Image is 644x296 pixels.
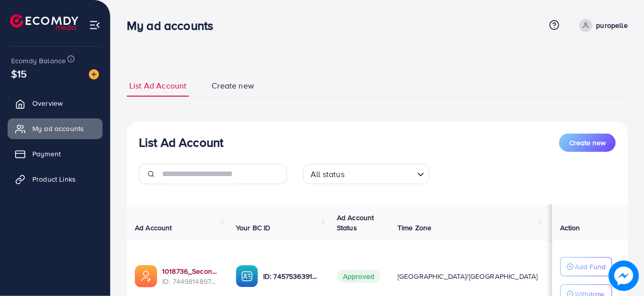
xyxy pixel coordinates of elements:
[309,167,346,182] span: All status
[135,223,172,233] span: Ad Account
[11,66,27,81] span: $15
[162,266,220,287] div: <span class='underline'>1018736_Second Account_1734545203017</span></br>7449814897854038033
[8,118,103,139] a: My ad accounts
[575,19,628,32] a: puropelle
[337,213,374,233] span: Ad Account Status
[236,223,271,233] span: Your BC ID
[560,223,580,233] span: Action
[129,80,186,92] span: List Ad Account
[32,149,61,159] span: Payment
[32,123,84,134] span: My ad accounts
[162,276,220,286] span: ID: 7449814897854038033
[337,270,380,283] span: Approved
[10,14,78,30] img: logo
[560,257,612,276] button: Add Fund
[569,138,606,148] span: Create new
[236,265,258,287] img: ic-ba-acc.ded83a64.svg
[212,80,254,92] span: Create new
[162,266,220,276] a: 1018736_Second Account_1734545203017
[8,169,103,189] a: Product Links
[263,270,321,282] p: ID: 7457536391551959056
[575,261,606,273] p: Add Fund
[398,271,538,281] span: [GEOGRAPHIC_DATA]/[GEOGRAPHIC_DATA]
[559,134,616,152] button: Create new
[139,135,223,150] h3: List Ad Account
[609,261,639,291] img: image
[32,174,76,184] span: Product Links
[8,93,103,113] a: Overview
[348,165,413,182] input: Search for option
[11,56,66,66] span: Ecomdy Balance
[89,19,101,31] img: menu
[597,19,628,31] p: puropelle
[127,18,221,33] h3: My ad accounts
[135,265,157,287] img: ic-ads-acc.e4c84228.svg
[398,223,431,233] span: Time Zone
[8,144,103,164] a: Payment
[303,164,429,184] div: Search for option
[32,98,63,108] span: Overview
[89,69,99,79] img: image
